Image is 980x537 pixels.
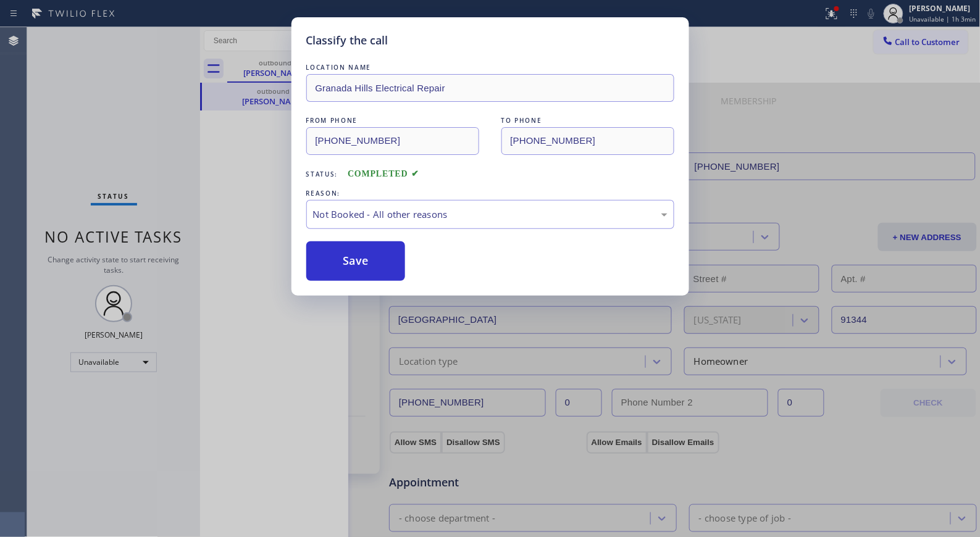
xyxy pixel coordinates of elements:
div: TO PHONE [501,114,674,127]
div: Not Booked - All other reasons [313,207,668,222]
div: LOCATION NAME [306,61,674,74]
input: From phone [306,127,479,155]
div: REASON: [306,187,674,200]
h5: Classify the call [306,32,388,49]
span: COMPLETED [348,169,419,178]
span: Status: [306,170,338,178]
button: Save [306,241,406,281]
input: To phone [501,127,674,155]
div: FROM PHONE [306,114,479,127]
